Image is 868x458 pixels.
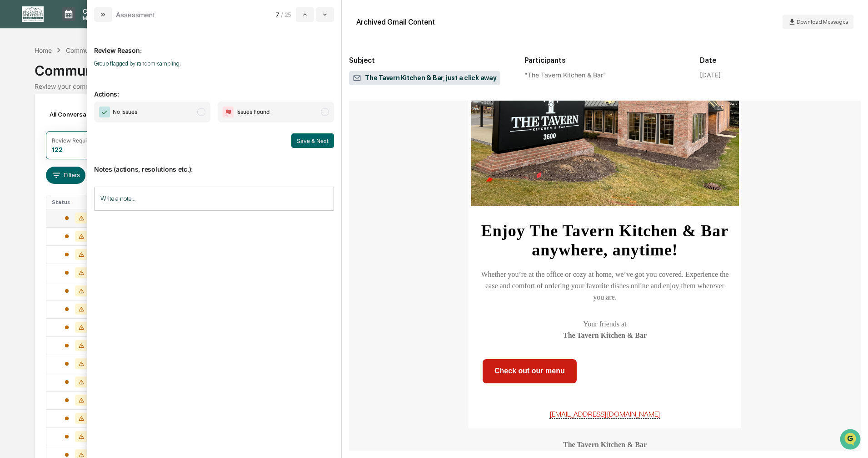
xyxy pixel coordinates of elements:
div: Communications Archive [35,55,833,79]
p: Notes (actions, resolutions etc.): [94,154,334,173]
span: • [75,124,79,131]
p: Review Reason: [94,36,334,54]
img: Flag [223,107,234,117]
span: • [75,148,79,156]
button: See all [141,99,165,110]
img: 1746055101610-c473b297-6a78-478c-a979-82029cc54cd1 [18,124,25,132]
div: "The Tavern Kitchen & Bar" [524,71,685,79]
p: Manage Tasks [75,15,121,21]
img: 8933085812038_c878075ebb4cc5468115_72.jpg [19,70,35,86]
a: 🗄️Attestations [62,183,116,199]
button: Filters [46,167,85,184]
div: Home [35,46,52,54]
a: Check out our menu [483,360,576,382]
h2: Date [700,56,861,65]
div: Start new chat [41,70,149,79]
img: Jack Rasmussen [9,140,24,154]
b: The Tavern Kitchen & Bar [563,331,647,339]
h2: Participants [524,56,685,65]
span: / 25 [281,11,294,18]
div: We're available if you need us! [41,79,125,86]
div: Communications Archive [66,46,140,54]
span: [DATE] [80,124,99,131]
a: 🔎Data Lookup [5,200,61,216]
span: No Issues [113,107,137,117]
span: Whether you’re at the office or cozy at home, we’ve got you covered. Experience the ease and comf... [481,270,728,301]
a: Powered byPylon [64,225,110,233]
span: [DATE] [80,148,99,156]
button: Start new chat [155,72,165,83]
b: Enjoy The Tavern Kitchen & Bar anywhere, anytime! [481,222,728,259]
div: Assessment [116,10,155,19]
span: Your friends at [583,320,626,328]
div: 🔎 [9,204,16,212]
span: [PERSON_NAME] [28,124,74,131]
span: Download Messages [797,19,848,25]
p: How can we help? [9,19,165,34]
h2: Subject [349,56,510,65]
div: All Conversations [46,107,115,122]
iframe: Open customer support [839,428,863,453]
img: logo [22,6,44,22]
span: Data Lookup [18,204,57,213]
img: 3bfcff24-f731-4be0-a359-38d1c5cdabf1.jpg [471,5,739,207]
span: The Tavern Kitchen & Bar, just a click away [353,74,497,83]
div: Review your communication records across channels [35,82,833,90]
span: Attestations [75,186,113,195]
img: Checkmark [99,107,110,117]
u: [EMAIL_ADDRESS][DOMAIN_NAME] [549,410,660,419]
span: Preclearance [18,186,59,195]
button: Save & Next [291,133,334,148]
span: 7 [276,11,279,18]
div: 🖐️ [9,187,16,194]
p: Calendar [75,7,121,15]
span: [PERSON_NAME] [28,148,74,156]
button: Download Messages [783,15,853,29]
div: Review Required [52,137,95,144]
p: Actions: [94,79,334,98]
th: Status [46,195,105,209]
b: Check out our menu [494,367,565,375]
p: Group flagged by random sampling. [94,60,334,67]
img: Jack Rasmussen [9,115,24,130]
div: [DATE] [700,71,721,79]
div: 🗄️ [66,187,73,194]
img: 1746055101610-c473b297-6a78-478c-a979-82029cc54cd1 [9,70,25,86]
b: The Tavern Kitchen & Bar [563,441,647,448]
div: Archived Gmail Content [356,18,435,26]
span: Pylon [90,226,110,233]
img: 1746055101610-c473b297-6a78-478c-a979-82029cc54cd1 [18,149,25,156]
a: 🖐️Preclearance [5,183,62,199]
div: 122 [52,146,63,153]
span: Issues Found [236,107,269,117]
div: Past conversations [9,101,61,108]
